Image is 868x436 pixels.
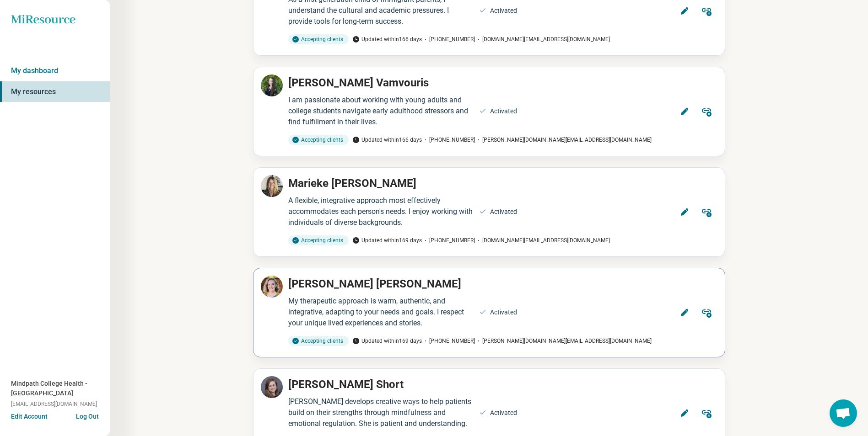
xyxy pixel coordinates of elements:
p: [PERSON_NAME] [PERSON_NAME] [288,276,461,292]
div: Activated [490,106,517,116]
span: [PHONE_NUMBER] [422,236,475,245]
span: Updated within 169 days [352,236,422,245]
div: Accepting clients [288,34,349,44]
button: Edit Account [11,412,48,421]
span: [PHONE_NUMBER] [422,35,475,43]
span: [PERSON_NAME][DOMAIN_NAME][EMAIL_ADDRESS][DOMAIN_NAME] [475,337,652,345]
div: Accepting clients [288,336,349,346]
span: [DOMAIN_NAME][EMAIL_ADDRESS][DOMAIN_NAME] [475,35,610,43]
span: Mindpath College Health - [GEOGRAPHIC_DATA] [11,379,110,398]
div: Open chat [830,399,857,427]
div: A flexible, integrative approach most effectively accommodates each person's needs. I enjoy worki... [288,195,474,228]
span: [DOMAIN_NAME][EMAIL_ADDRESS][DOMAIN_NAME] [475,236,610,245]
span: Updated within 166 days [352,136,422,144]
span: [PERSON_NAME][DOMAIN_NAME][EMAIL_ADDRESS][DOMAIN_NAME] [475,136,652,144]
span: [EMAIL_ADDRESS][DOMAIN_NAME] [11,400,97,408]
div: Accepting clients [288,235,349,245]
p: [PERSON_NAME] Vamvouris [288,74,429,91]
span: [PHONE_NUMBER] [422,337,475,345]
div: My therapeutic approach is warm, authentic, and integrative, adapting to your needs and goals. I ... [288,296,474,329]
span: Updated within 166 days [352,35,422,43]
button: Log Out [76,412,99,419]
div: Activated [490,6,517,16]
div: Activated [490,308,517,317]
span: Updated within 169 days [352,337,422,345]
div: Activated [490,408,517,418]
span: [PHONE_NUMBER] [422,136,475,144]
p: [PERSON_NAME] Short [288,376,404,393]
div: Accepting clients [288,135,349,145]
div: Activated [490,207,517,217]
div: [PERSON_NAME] develops creative ways to help patients build on their strengths through mindfulnes... [288,396,474,429]
p: Marieke [PERSON_NAME] [288,175,416,191]
div: I am passionate about working with young adults and college students navigate early adulthood str... [288,95,474,128]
